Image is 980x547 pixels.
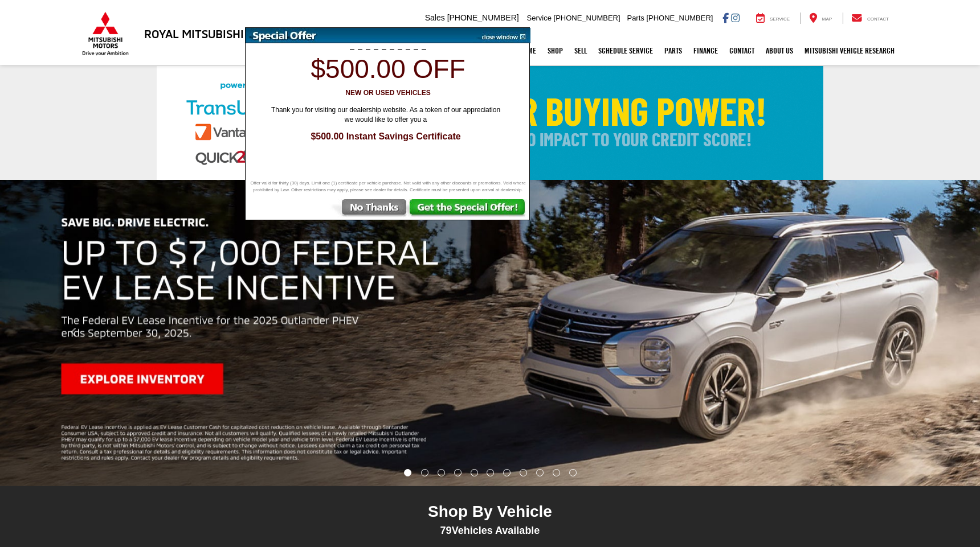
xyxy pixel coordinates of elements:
[627,14,644,22] span: Parts
[867,17,889,22] span: Contact
[409,199,529,220] img: Get the Special Offer
[760,36,799,65] a: About Us
[80,11,131,56] img: Mitsubishi
[593,36,659,65] a: Schedule Service: Opens in a new tab
[454,469,462,476] li: Go to slide number 4.
[421,469,428,476] li: Go to slide number 2.
[554,14,620,22] span: [PHONE_NUMBER]
[471,469,478,476] li: Go to slide number 5.
[246,28,473,43] img: Special Offer
[404,469,411,476] li: Go to slide number 1.
[292,524,688,537] div: Vehicles Available
[329,199,409,220] img: No Thanks, Continue to Website
[438,469,445,476] li: Go to slide number 3.
[646,14,713,22] span: [PHONE_NUMBER]
[527,14,552,22] span: Service
[722,13,729,22] a: Facebook: Click to visit our Facebook page
[503,469,511,476] li: Go to slide number 7.
[569,469,577,476] li: Go to slide number 11.
[425,13,445,22] span: Sales
[822,17,832,22] span: Map
[748,13,798,24] a: Service
[659,36,688,65] a: Parts: Opens in a new tab
[248,180,528,194] span: Offer valid for thirty (30) days. Limit one (1) certificate per vehicle purchase. Not valid with ...
[801,13,840,24] a: Map
[157,66,823,180] img: Check Your Buying Power
[688,36,724,65] a: Finance
[252,89,524,97] h3: New or Used Vehicles
[731,13,740,22] a: Instagram: Click to visit our Instagram page
[843,13,897,24] a: Contact
[252,55,524,84] h1: $500.00 off
[447,13,519,22] span: [PHONE_NUMBER]
[520,469,527,476] li: Go to slide number 8.
[569,36,593,65] a: Sell
[440,525,452,536] span: 79
[263,105,508,125] span: Thank you for visiting our dealership website. As a token of our appreciation we would like to of...
[770,17,790,22] span: Service
[799,36,900,65] a: Mitsubishi Vehicle Research
[487,469,495,476] li: Go to slide number 6.
[724,36,760,65] a: Contact
[542,36,569,65] a: Shop
[473,28,530,43] img: close window
[833,203,980,463] button: Click to view next picture.
[553,469,560,476] li: Go to slide number 10.
[144,27,244,40] h3: Royal Mitsubishi
[292,502,688,524] div: Shop By Vehicle
[258,130,514,143] span: $500.00 Instant Savings Certificate
[536,469,544,476] li: Go to slide number 9.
